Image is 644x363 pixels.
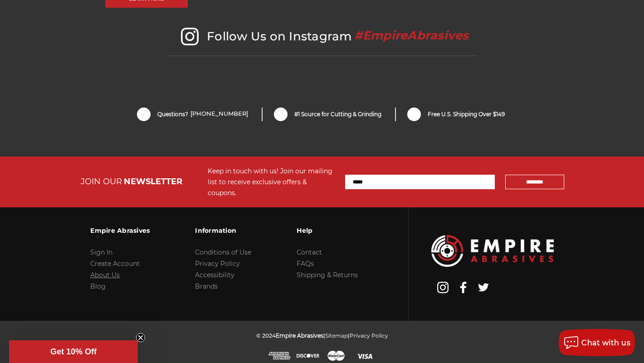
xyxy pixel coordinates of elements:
[190,110,248,118] a: [PHONE_NUMBER]
[559,329,635,356] button: Chat with us
[90,221,150,240] h3: Empire Abrasives
[354,28,469,43] span: #EmpireAbrasives
[350,332,388,339] a: Privacy Policy
[195,282,218,290] a: Brands
[581,338,630,347] span: Chat with us
[325,332,348,339] a: Sitemap
[276,332,323,339] span: Empire Abrasives
[297,260,314,268] a: FAQs
[90,260,140,268] a: Create Account
[297,248,322,256] a: Contact
[297,221,358,240] h3: Help
[90,248,112,256] a: Sign In
[167,28,477,56] h2: Follow Us on Instagram
[195,260,240,268] a: Privacy Policy
[124,177,182,186] span: NEWSLETTER
[195,271,234,279] a: Accessibility
[195,248,251,256] a: Conditions of Use
[208,166,336,198] div: Keep in touch with us! Join our mailing list to receive exclusive offers & coupons.
[50,347,97,356] span: Get 10% Off
[428,110,505,118] span: Free U.S. Shipping Over $149
[352,29,471,44] a: #EmpireAbrasives
[9,340,138,363] div: Get 10% OffClose teaser
[81,177,122,186] span: JOIN OUR
[294,110,381,118] span: #1 Source for Cutting & Grinding
[136,333,145,342] button: Close teaser
[157,110,248,118] span: Questions?
[297,271,358,279] a: Shipping & Returns
[195,221,251,240] h3: Information
[431,235,553,266] img: Empire Abrasives Logo Image
[90,282,106,290] a: Blog
[256,330,388,341] p: © 2024 | |
[90,271,120,279] a: About Us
